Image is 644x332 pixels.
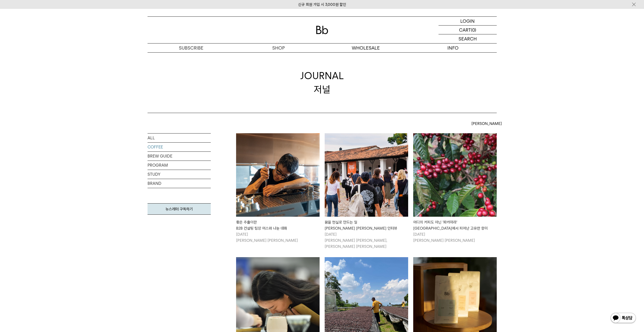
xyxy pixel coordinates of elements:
[439,26,497,34] a: CART (0)
[148,152,211,161] a: BREW GUIDE
[325,133,408,217] img: 꿈을 현실로 만드는 일빈보야지 탁승희 대표 인터뷰
[148,43,235,52] a: SUBSCRIBE
[148,179,211,188] a: BRAND
[148,203,211,215] a: 뉴스레터 구독하기
[413,219,497,231] div: 어디의 커피도 아닌 '파카마라' [GEOGRAPHIC_DATA]에서 피어난 고유한 향미
[413,133,497,217] img: 어디의 커피도 아닌 '파카마라'엘살바도르에서 피어난 고유한 향미
[236,231,320,244] p: [DATE] [PERSON_NAME] [PERSON_NAME]
[148,161,211,170] a: PROGRAM
[413,231,497,244] p: [DATE] [PERSON_NAME] [PERSON_NAME]
[610,312,636,324] img: 카카오톡 채널 1:1 채팅 버튼
[439,17,497,26] a: LOGIN
[300,69,344,96] div: JOURNAL 저널
[459,34,477,43] p: SEARCH
[325,231,408,250] p: [DATE] [PERSON_NAME] [PERSON_NAME], [PERSON_NAME] [PERSON_NAME]
[413,133,497,244] a: 어디의 커피도 아닌 '파카마라'엘살바도르에서 피어난 고유한 향미 어디의 커피도 아닌 '파카마라'[GEOGRAPHIC_DATA]에서 피어난 고유한 향미 [DATE][PERSON...
[316,26,328,34] img: 로고
[236,219,320,231] div: 좋은 추출이란 B2B 컨설팅 팀장 어스와 나눈 대화
[236,133,320,244] a: 좋은 추출이란B2B 컨설팅 팀장 어스와 나눈 대화 좋은 추출이란B2B 컨설팅 팀장 어스와 나눈 대화 [DATE][PERSON_NAME] [PERSON_NAME]
[236,133,320,217] img: 좋은 추출이란B2B 컨설팅 팀장 어스와 나눈 대화
[148,143,211,151] a: COFFEE
[298,2,346,7] a: 신규 회원 가입 시 3,000원 할인
[322,43,409,52] p: WHOLESALE
[325,219,408,231] div: 꿈을 현실로 만드는 일 [PERSON_NAME] [PERSON_NAME] 인터뷰
[148,134,211,142] a: ALL
[471,121,502,127] span: [PERSON_NAME]
[460,17,475,25] p: LOGIN
[409,43,497,52] p: INFO
[471,26,476,34] p: (0)
[459,26,471,34] p: CART
[235,43,322,52] a: SHOP
[148,170,211,179] a: STUDY
[325,133,408,250] a: 꿈을 현실로 만드는 일빈보야지 탁승희 대표 인터뷰 꿈을 현실로 만드는 일[PERSON_NAME] [PERSON_NAME] 인터뷰 [DATE][PERSON_NAME] [PERS...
